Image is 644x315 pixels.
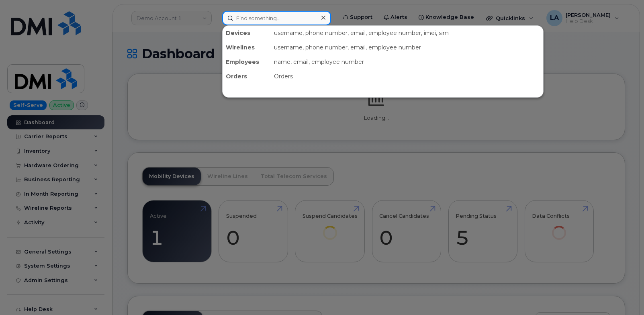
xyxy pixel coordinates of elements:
div: name, email, employee number [271,55,543,69]
div: username, phone number, email, employee number [271,40,543,55]
div: username, phone number, email, employee number, imei, sim [271,26,543,40]
div: Orders [271,69,543,84]
div: Orders [223,69,271,84]
div: Employees [223,55,271,69]
div: Devices [223,26,271,40]
div: Wirelines [223,40,271,55]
